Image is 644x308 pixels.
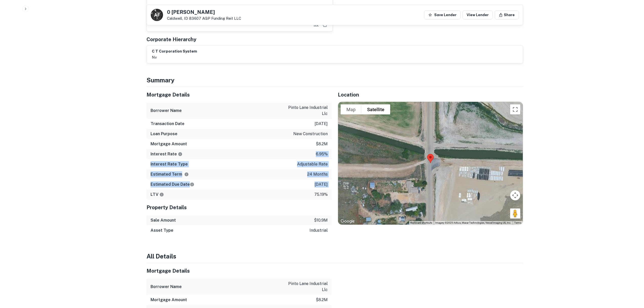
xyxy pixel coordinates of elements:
[510,208,520,219] button: Drag Pegman onto the map to open Street View
[190,182,194,187] svg: Estimate is based on a standard schedule for this type of loan.
[316,297,328,303] p: $8.2m
[339,218,356,225] a: Open this area in Google Maps (opens a new window)
[159,192,164,197] svg: LTVs displayed on the website are for informational purposes only and may be reported incorrectly...
[184,172,189,177] svg: Term is based on a standard schedule for this type of loan.
[147,36,196,43] h5: Corporate Hierarchy
[316,151,328,157] p: 6.95%
[147,252,523,261] h4: All Details
[147,76,523,85] h4: Summary
[282,105,328,117] p: pinto lane industrial llc
[202,16,241,20] a: AGP Funding Reit LLC
[619,268,644,292] iframe: Chat Widget
[147,267,332,275] h5: Mortgage Details
[151,141,187,147] h6: Mortgage Amount
[339,218,356,225] img: Google
[293,131,328,137] p: new construction
[151,151,182,157] h6: Interest Rate
[297,161,328,167] p: adjustable rate
[151,9,163,21] a: A F
[147,91,332,99] h5: Mortgage Details
[314,217,328,223] p: $10.9m
[435,221,511,224] span: Imagery ©2025 Airbus, Maxar Technologies, Vexcel Imaging US, Inc.
[361,104,390,114] button: Show satellite imagery
[151,121,184,127] h6: Transaction Date
[151,284,182,290] h6: Borrower Name
[152,49,197,54] h6: c t corporation system
[510,104,520,114] button: Toggle fullscreen view
[151,171,189,177] h6: Estimated Term
[315,181,328,187] p: [DATE]
[167,16,241,21] p: Caldwell, ID 83607
[424,10,461,19] button: Save Lender
[151,108,182,114] h6: Borrower Name
[495,10,519,19] button: Share
[510,190,520,200] button: Map camera controls
[151,181,194,187] h6: Estimated Due Date
[151,217,176,223] h6: Sale Amount
[178,152,182,156] svg: The interest rates displayed on the website are for informational purposes only and may be report...
[167,10,241,15] h5: 0 [PERSON_NAME]
[463,10,493,19] a: View Lender
[154,12,160,18] p: A F
[514,221,521,224] a: Terms (opens in new tab)
[151,192,164,198] h6: LTV
[307,171,328,177] p: 24 months
[315,121,328,127] p: [DATE]
[151,131,177,137] h6: Loan Purpose
[152,54,197,60] p: nv
[341,104,361,114] button: Show street map
[309,227,328,233] p: industrial
[338,91,523,99] h5: Location
[147,204,332,211] h5: Property Details
[151,227,173,233] h6: Asset Type
[151,161,188,167] h6: Interest Rate Type
[316,141,328,147] p: $8.2m
[314,192,328,198] p: 75.19%
[282,281,328,293] p: pinto lane industrial llc
[410,221,432,225] button: Keyboard shortcuts
[151,297,187,303] h6: Mortgage Amount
